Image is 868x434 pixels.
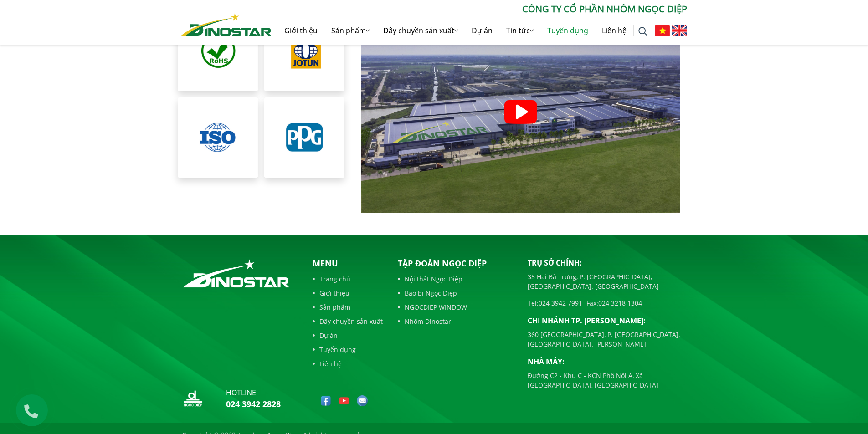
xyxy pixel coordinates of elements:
[313,302,383,312] a: Sản phẩm
[540,16,595,45] a: Tuyển dụng
[528,272,687,291] p: 35 Hai Bà Trưng, P. [GEOGRAPHIC_DATA], [GEOGRAPHIC_DATA]. [GEOGRAPHIC_DATA]
[272,2,687,16] p: CÔNG TY CỔ PHẦN NHÔM NGỌC DIỆP
[672,25,687,36] img: English
[595,16,633,45] a: Liên hệ
[398,317,514,326] a: Nhôm Dinostar
[655,25,670,36] img: Tiếng Việt
[313,274,383,284] a: Trang chủ
[324,16,376,45] a: Sản phẩm
[528,257,687,268] p: Trụ sở chính:
[313,345,383,354] a: Tuyển dụng
[313,288,383,298] a: Giới thiệu
[528,315,687,326] p: Chi nhánh TP. [PERSON_NAME]:
[313,317,383,326] a: Dây chuyền sản xuất
[398,288,514,298] a: Bao bì Ngọc Diệp
[528,298,687,308] p: Tel: - Fax:
[528,371,687,390] p: Đường C2 - Khu C - KCN Phố Nối A, Xã [GEOGRAPHIC_DATA], [GEOGRAPHIC_DATA]
[398,274,514,284] a: Nội thất Ngọc Diệp
[398,302,514,312] a: NGOCDIEP WINDOW
[181,13,272,36] img: Nhôm Dinostar
[398,257,514,270] p: Tập đoàn Ngọc Diệp
[598,299,642,307] a: 024 3218 1304
[465,16,499,45] a: Dự án
[499,16,540,45] a: Tin tức
[638,27,647,36] img: search
[313,257,383,270] p: Menu
[528,330,687,349] p: 360 [GEOGRAPHIC_DATA], P. [GEOGRAPHIC_DATA], [GEOGRAPHIC_DATA]. [PERSON_NAME]
[226,387,281,398] p: hotline
[181,257,291,289] img: logo_footer
[528,356,687,367] p: Nhà máy:
[277,16,324,45] a: Giới thiệu
[226,398,281,409] a: 024 3942 2828
[539,299,582,307] a: 024 3942 7991
[376,16,465,45] a: Dây chuyền sản xuất
[313,331,383,340] a: Dự án
[181,387,204,410] img: logo_nd_footer
[313,359,383,368] a: Liên hệ
[181,11,272,36] a: Nhôm Dinostar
